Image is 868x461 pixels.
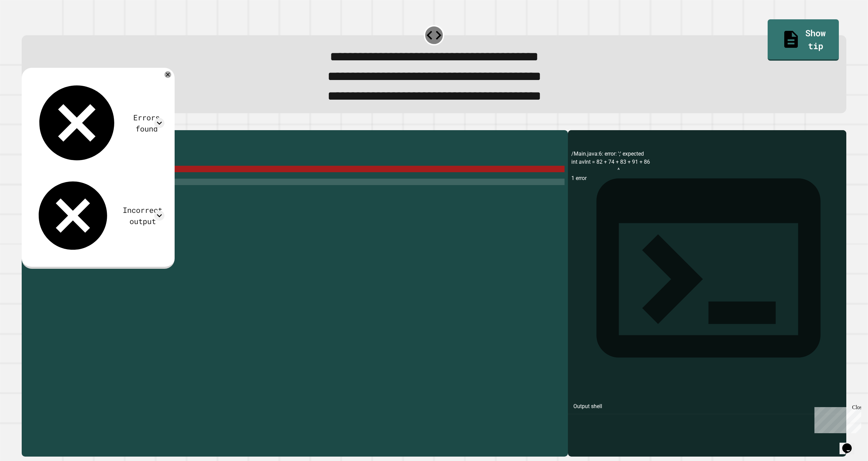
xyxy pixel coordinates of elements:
div: Errors found [129,112,164,134]
div: /Main.java:6: error: ';' expected int avInt = 82 + 74 + 83 + 91 + 86 ^ 1 error [571,150,843,457]
div: Chat with us now!Close [3,3,47,43]
iframe: chat widget [812,404,861,433]
a: Show tip [768,19,839,61]
iframe: chat widget [840,434,861,454]
div: Incorrect output [121,204,164,227]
